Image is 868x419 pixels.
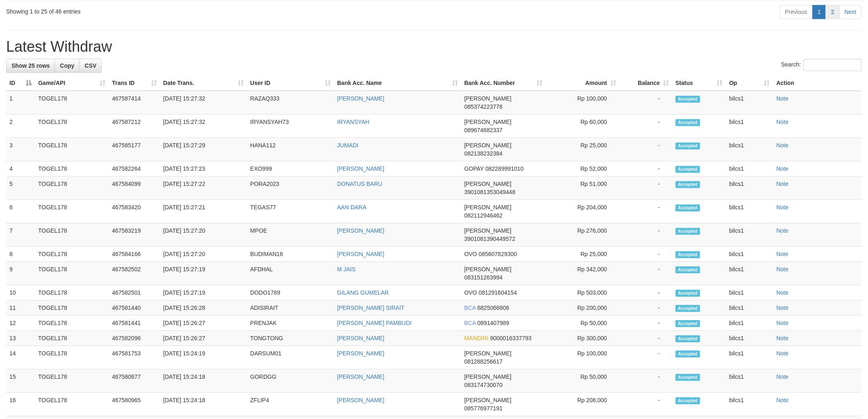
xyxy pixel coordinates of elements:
td: EXO999 [247,161,334,176]
td: [DATE] 15:27:21 [160,200,247,223]
span: [PERSON_NAME] [464,227,512,234]
td: - [619,331,672,346]
td: - [619,91,672,114]
td: 467582501 [109,285,160,300]
td: - [619,161,672,176]
a: Note [777,165,789,172]
td: bilcs1 [726,262,773,285]
span: Copy 085607829300 to clipboard [479,251,517,257]
td: - [619,262,672,285]
td: - [619,316,672,331]
span: Accepted [676,96,700,103]
td: bilcs1 [726,331,773,346]
a: CSV [79,59,102,73]
td: TOGEL178 [35,285,109,300]
span: Copy 9000016337793 to clipboard [490,335,532,341]
th: Game/API: activate to sort column ascending [35,76,109,91]
span: Copy 0891407989 to clipboard [477,320,509,326]
td: - [619,300,672,316]
td: [DATE] 15:27:19 [160,262,247,285]
a: M JAIS [337,266,356,272]
td: - [619,176,672,200]
td: bilcs1 [726,114,773,138]
th: Amount: activate to sort column ascending [546,76,619,91]
a: Note [777,289,789,296]
a: Note [777,350,789,357]
td: 10 [6,285,35,300]
td: Rp 100,000 [546,346,619,369]
td: IRYANSYAH73 [247,114,334,138]
td: 467587414 [109,91,160,114]
td: 467584099 [109,176,160,200]
span: Accepted [676,142,700,149]
td: bilcs1 [726,176,773,200]
td: [DATE] 15:27:20 [160,223,247,247]
td: Rp 100,000 [546,91,619,114]
td: 467580965 [109,393,160,416]
th: ID: activate to sort column descending [6,76,35,91]
td: bilcs1 [726,247,773,262]
td: 467581441 [109,316,160,331]
td: 8 [6,247,35,262]
td: Rp 60,000 [546,114,619,138]
a: Note [777,397,789,403]
span: Accepted [676,290,700,297]
td: TOGEL178 [35,316,109,331]
a: [PERSON_NAME] [337,251,384,257]
th: User ID: activate to sort column ascending [247,76,334,91]
td: PRENJAK [247,316,334,331]
span: OVO [464,289,477,296]
span: Copy 085374223778 to clipboard [464,103,503,110]
span: Accepted [676,350,700,357]
input: Search: [804,59,862,71]
td: bilcs1 [726,91,773,114]
td: TONGTONG [247,331,334,346]
td: MPOE [247,223,334,247]
a: 2 [826,5,840,19]
td: TOGEL178 [35,369,109,393]
span: [PERSON_NAME] [464,266,512,272]
td: bilcs1 [726,285,773,300]
span: BCA [464,305,476,311]
span: Accepted [676,181,700,188]
div: Showing 1 to 25 of 46 entries [6,4,356,16]
td: 16 [6,393,35,416]
td: - [619,200,672,223]
td: TOGEL178 [35,200,109,223]
td: 467582096 [109,331,160,346]
a: Note [777,142,789,149]
th: Op: activate to sort column ascending [726,76,773,91]
span: Copy 082138232384 to clipboard [464,150,503,157]
td: [DATE] 15:27:23 [160,161,247,176]
span: MANDIRI [464,335,489,341]
td: 6 [6,200,35,223]
td: - [619,285,672,300]
span: Copy 083151263994 to clipboard [464,274,503,281]
td: 14 [6,346,35,369]
td: [DATE] 15:24:18 [160,393,247,416]
td: Rp 300,000 [546,331,619,346]
span: CSV [85,62,96,69]
td: [DATE] 15:24:18 [160,369,247,393]
td: 467583420 [109,200,160,223]
a: [PERSON_NAME] PAMBUDI [337,320,412,326]
a: Note [777,204,789,211]
a: JUMADI [337,142,359,149]
td: 9 [6,262,35,285]
span: [PERSON_NAME] [464,181,512,187]
td: bilcs1 [726,138,773,161]
td: bilcs1 [726,223,773,247]
td: [DATE] 15:26:28 [160,300,247,316]
a: Note [777,305,789,311]
td: Rp 25,000 [546,138,619,161]
td: 467581753 [109,346,160,369]
td: TOGEL178 [35,223,109,247]
td: AFDHAL [247,262,334,285]
a: [PERSON_NAME] SIRAIT [337,305,404,311]
th: Action [773,76,862,91]
a: [PERSON_NAME] [337,397,384,403]
a: [PERSON_NAME] [337,373,384,380]
td: TOGEL178 [35,262,109,285]
a: Show 25 rows [6,59,55,73]
a: [PERSON_NAME] [337,95,384,102]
